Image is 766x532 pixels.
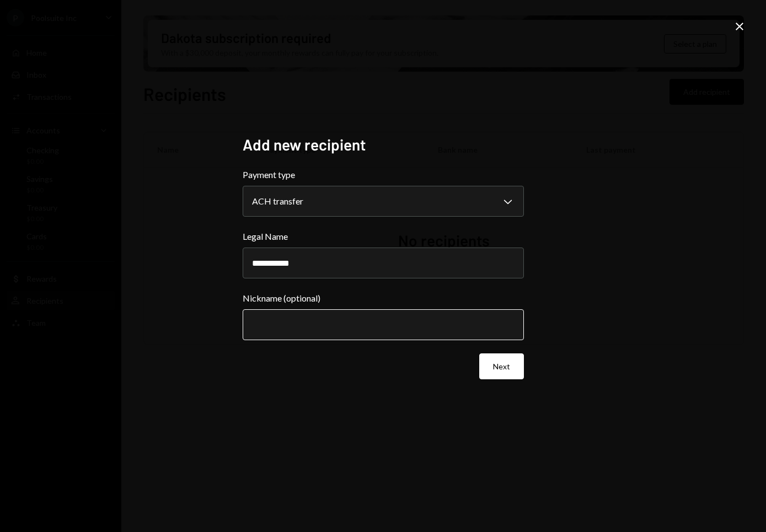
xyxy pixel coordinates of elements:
[243,186,524,217] button: Payment type
[243,168,524,181] label: Payment type
[243,134,524,155] h2: Add new recipient
[479,353,524,379] button: Next
[243,292,524,305] label: Nickname (optional)
[243,230,524,243] label: Legal Name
